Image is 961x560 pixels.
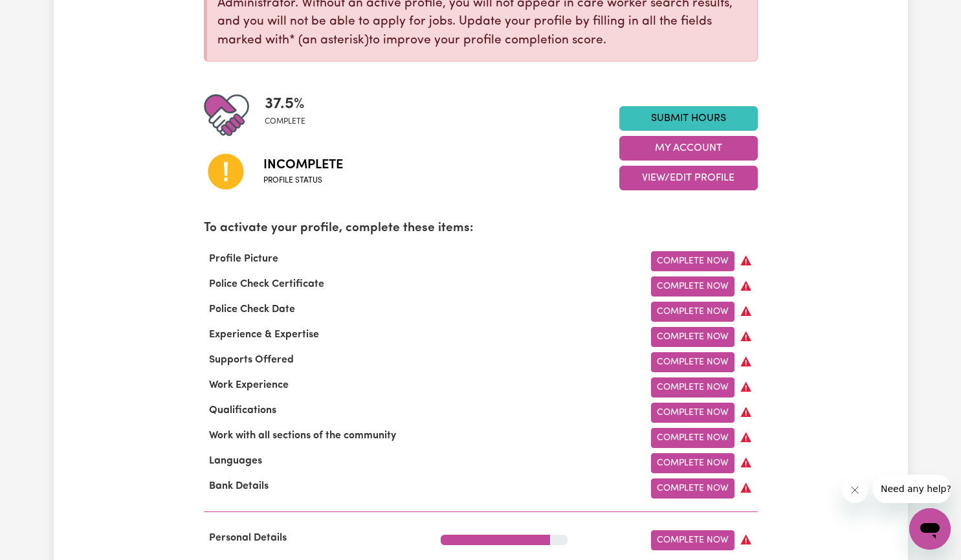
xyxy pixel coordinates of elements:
[204,481,274,491] span: Bank Details
[842,477,868,503] iframe: Close message
[619,136,758,161] button: My Account
[204,380,294,390] span: Work Experience
[265,93,305,116] span: 37.5 %
[204,304,300,315] span: Police Check Date
[619,166,758,190] button: View/Edit Profile
[265,93,316,138] div: Profile completeness: 37.5%
[263,175,343,186] span: Profile status
[8,9,78,19] span: Need any help?
[204,533,292,543] span: Personal Details
[651,377,735,398] a: Complete Now
[651,352,735,372] a: Complete Now
[204,330,324,340] span: Experience & Expertise
[873,475,951,503] iframe: Message from company
[289,34,369,47] span: an asterisk
[651,403,735,423] a: Complete Now
[204,405,282,416] span: Qualifications
[651,327,735,347] a: Complete Now
[204,254,283,264] span: Profile Picture
[909,508,951,550] iframe: Button to launch messaging window
[651,276,735,297] a: Complete Now
[204,219,758,238] p: To activate your profile, complete these items:
[651,428,735,448] a: Complete Now
[204,456,267,466] span: Languages
[204,355,299,365] span: Supports Offered
[651,530,735,550] a: Complete Now
[204,431,401,441] span: Work with all sections of the community
[619,106,758,131] a: Submit Hours
[265,116,305,128] span: complete
[651,453,735,473] a: Complete Now
[651,251,735,271] a: Complete Now
[651,302,735,322] a: Complete Now
[651,478,735,498] a: Complete Now
[204,279,329,289] span: Police Check Certificate
[263,155,343,175] span: Incomplete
